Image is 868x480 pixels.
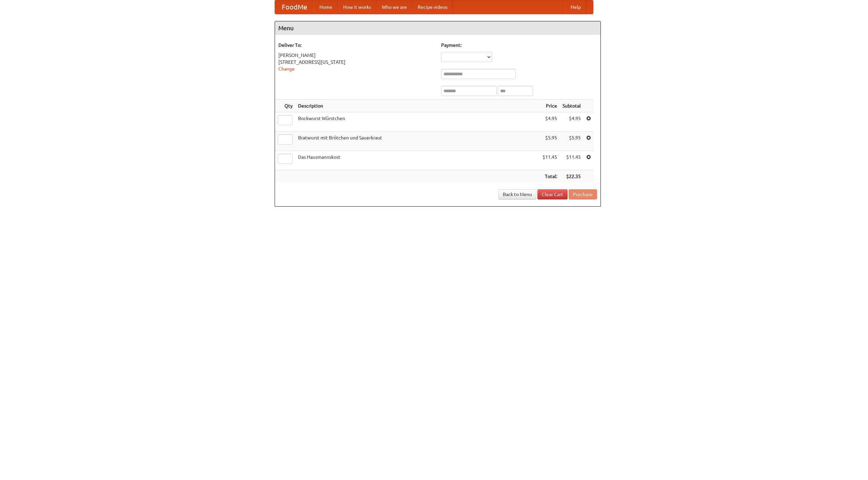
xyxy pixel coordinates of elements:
[278,42,434,49] h5: Deliver To:
[278,66,295,72] a: Change
[565,0,586,14] a: Help
[569,189,597,199] button: Purchase
[376,0,412,14] a: Who we are
[540,100,560,112] th: Price
[560,151,584,170] td: $11.45
[560,170,584,183] th: $22.35
[498,189,536,199] a: Back to Menu
[295,151,540,170] td: Das Hausmannskost
[275,21,600,35] h4: Menu
[295,132,540,151] td: Bratwurst mit Brötchen und Sauerkraut
[275,0,314,14] a: FoodMe
[275,100,295,112] th: Qty
[441,42,597,49] h5: Payment:
[540,151,560,170] td: $11.45
[560,112,584,132] td: $4.95
[537,189,568,199] a: Clear Cart
[540,132,560,151] td: $5.95
[295,100,540,112] th: Description
[540,112,560,132] td: $4.95
[338,0,376,14] a: How it works
[412,0,453,14] a: Recipe videos
[314,0,338,14] a: Home
[560,132,584,151] td: $5.95
[295,112,540,132] td: Bockwurst Würstchen
[278,52,434,59] div: [PERSON_NAME]
[278,59,434,65] div: [STREET_ADDRESS][US_STATE]
[540,170,560,183] th: Total:
[560,100,584,112] th: Subtotal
